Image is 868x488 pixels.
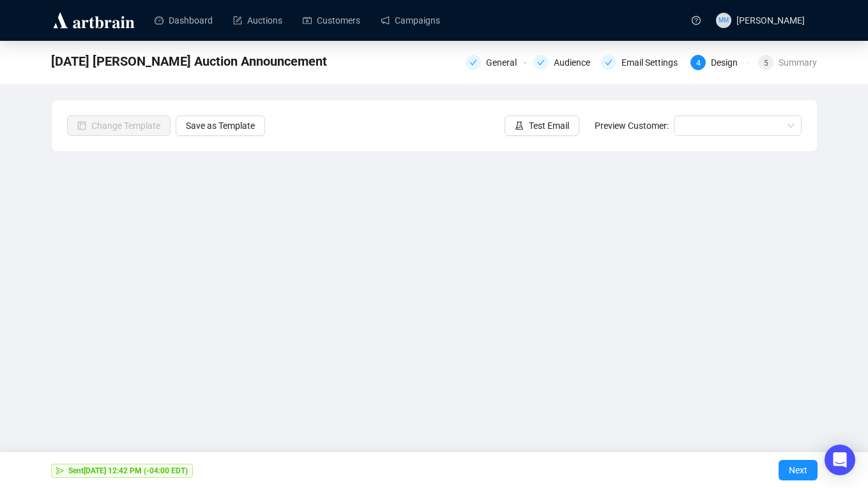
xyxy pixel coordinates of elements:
[779,460,818,480] button: Next
[764,59,768,68] span: 5
[381,4,440,37] a: Campaigns
[779,55,817,70] div: Summary
[486,55,524,70] div: General
[186,119,255,133] span: Save as Template
[176,115,265,136] button: Save as Template
[595,121,669,131] span: Preview Customer:
[537,59,545,66] span: check
[303,4,360,37] a: Customers
[621,55,685,70] div: Email Settings
[719,15,729,25] span: MM
[469,59,477,66] span: check
[758,55,817,70] div: 5Summary
[736,15,805,26] span: [PERSON_NAME]
[692,16,701,25] span: question-circle
[67,115,171,136] button: Change Template
[690,55,750,70] div: 4Design
[605,59,613,66] span: check
[515,121,524,130] span: experiment
[505,115,579,136] button: Test Email
[51,51,327,71] span: 2025 Oct Apfel Auction Announcement
[825,445,855,475] div: Open Intercom Messenger
[529,119,569,133] span: Test Email
[533,55,593,70] div: Audience
[155,4,213,37] a: Dashboard
[554,55,598,70] div: Audience
[696,59,701,68] span: 4
[51,10,137,31] img: logo
[789,452,807,488] span: Next
[233,4,282,37] a: Auctions
[56,467,64,475] span: send
[711,55,745,70] div: Design
[68,466,188,475] strong: Sent [DATE] 12:42 PM (-04:00 EDT)
[601,55,683,70] div: Email Settings
[466,55,526,70] div: General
